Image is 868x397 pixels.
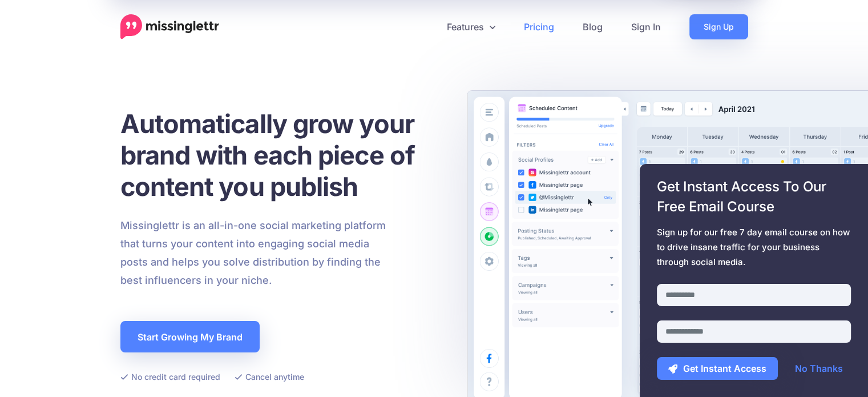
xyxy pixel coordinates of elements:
[657,225,851,270] span: Sign up for our free 7 day email course on how to drive insane traffic for your business through ...
[689,14,748,39] a: Sign Up
[235,370,304,384] li: Cancel anytime
[120,108,443,202] h1: Automatically grow your brand with each piece of content you publish
[568,14,617,39] a: Blog
[433,14,510,39] a: Features
[784,357,854,380] a: No Thanks
[617,14,675,39] a: Sign In
[657,177,851,216] span: Get Instant Access To Our Free Email Course
[120,216,386,290] p: Missinglettr is an all-in-one social marketing platform that turns your content into engaging soc...
[657,357,778,380] button: Get Instant Access
[510,14,568,39] a: Pricing
[120,14,219,39] a: Home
